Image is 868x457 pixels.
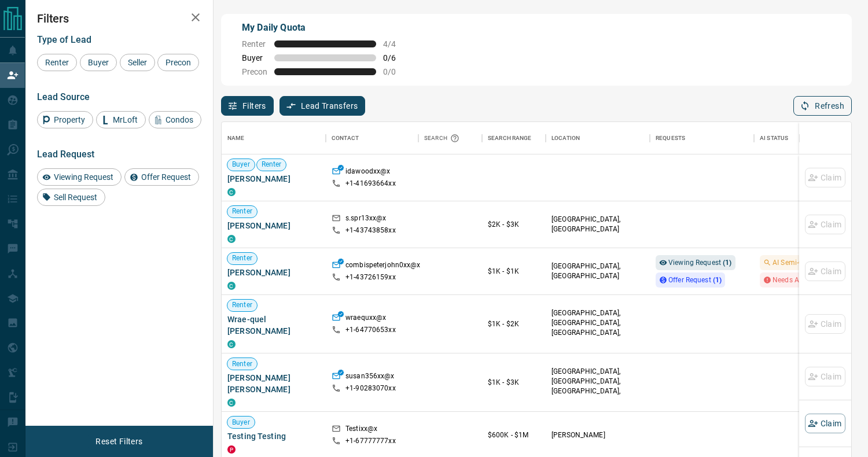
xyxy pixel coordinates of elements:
span: Viewing Request [50,172,117,182]
div: Search Range [482,122,546,154]
span: Viewing Request [668,259,732,267]
p: susan356xx@x [345,371,395,384]
p: $600K - $1M [488,430,540,440]
span: Renter [227,253,257,263]
span: Lead Request [37,149,94,160]
span: Renter [227,300,257,310]
strong: ( 1 ) [723,259,731,267]
p: idawoodxx@x [345,167,390,179]
p: $1K - $3K [488,377,540,388]
p: +1- 43743858xx [345,226,396,235]
span: Lead Source [37,91,90,102]
span: AI Semi-Qualified [773,257,827,268]
span: [PERSON_NAME] [227,173,320,185]
span: 0 / 0 [383,67,409,76]
span: Buyer [84,58,113,67]
span: Offer Request [668,276,722,284]
span: Property [50,115,89,124]
div: Viewing Request [37,168,122,186]
span: Type of Lead [37,34,91,45]
button: Filters [221,96,274,116]
span: MrLoft [109,115,142,124]
span: Renter [257,160,286,169]
span: 0 / 6 [383,53,409,62]
p: s.spr13xx@x [345,213,386,226]
span: [PERSON_NAME] [227,220,320,231]
span: Offer Request [137,172,195,182]
div: MrLoft [96,111,146,128]
div: Sell Request [37,189,105,206]
div: Viewing Request (1) [656,255,735,270]
div: Contact [326,122,418,154]
div: Search [424,122,462,154]
span: Buyer [227,418,255,427]
h2: Filters [37,12,201,25]
span: Testing Testing [227,430,320,442]
span: Precon [161,58,195,67]
p: +1- 64770653xx [345,325,396,335]
span: Condos [161,115,197,124]
strong: ( 1 ) [713,276,722,284]
div: Precon [157,54,199,71]
p: +1- 90283070xx [345,384,396,393]
div: Location [551,122,580,154]
div: property.ca [227,445,236,454]
span: [PERSON_NAME] [PERSON_NAME] [227,372,320,395]
span: [PERSON_NAME] [227,267,320,278]
button: Refresh [793,96,852,116]
span: Buyer [227,160,255,169]
div: condos.ca [227,399,236,407]
p: [GEOGRAPHIC_DATA], [GEOGRAPHIC_DATA] [551,215,644,234]
span: Needs Attention [773,274,824,286]
div: Offer Request [124,168,199,186]
div: condos.ca [227,235,236,243]
span: Seller [124,58,151,67]
div: Seller [120,54,155,71]
div: condos.ca [227,188,236,196]
p: $1K - $2K [488,319,540,329]
p: Testixx@x [345,424,377,436]
p: [PERSON_NAME] [551,430,644,440]
p: +1- 43726159xx [345,272,396,282]
span: Buyer [242,53,267,62]
p: $2K - $3K [488,219,540,230]
div: Contact [332,122,359,154]
span: Renter [227,359,257,369]
div: Condos [149,111,201,128]
p: combispeterjohn0xx@x [345,260,421,272]
span: Precon [242,67,267,76]
div: Requests [650,122,754,154]
p: [GEOGRAPHIC_DATA], [GEOGRAPHIC_DATA], [GEOGRAPHIC_DATA], [GEOGRAPHIC_DATA] [551,308,644,348]
button: Reset Filters [88,432,150,451]
p: +1- 41693664xx [345,179,396,189]
span: Renter [227,207,257,216]
div: Location [546,122,650,154]
div: Requests [656,122,685,154]
span: 4 / 4 [383,39,409,49]
span: Renter [41,58,73,67]
div: Buyer [80,54,117,71]
button: Claim [805,414,845,433]
p: My Daily Quota [242,21,409,35]
button: Lead Transfers [279,96,366,116]
div: Renter [37,54,77,71]
span: Wrae-quel [PERSON_NAME] [227,314,320,337]
p: +1- 67777777xx [345,436,396,446]
p: [GEOGRAPHIC_DATA], [GEOGRAPHIC_DATA] [551,261,644,281]
div: Search Range [488,122,532,154]
div: AI Status [760,122,788,154]
p: $1K - $1K [488,266,540,277]
div: Name [222,122,326,154]
div: Property [37,111,93,128]
div: Offer Request (1) [656,272,725,288]
div: Name [227,122,245,154]
p: Midtown | Central [551,367,644,407]
div: condos.ca [227,282,236,290]
div: condos.ca [227,340,236,348]
span: Renter [242,39,267,49]
span: Sell Request [50,193,101,202]
p: wraequxx@x [345,313,386,325]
